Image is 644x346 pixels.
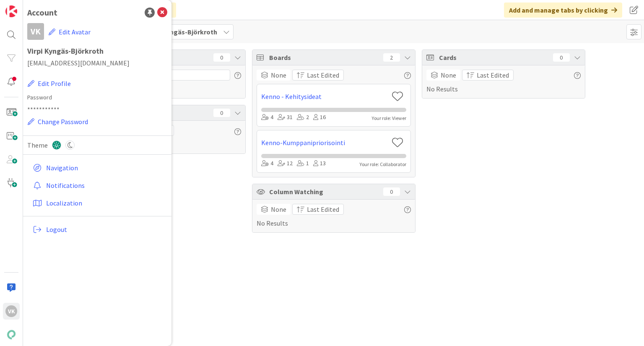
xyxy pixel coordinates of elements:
div: 2 [383,53,400,62]
div: Account [27,6,57,19]
span: Virpi Kyngäs-Björkroth [148,27,217,37]
button: Last Edited [292,70,344,81]
a: Navigation [29,160,167,175]
span: Last Edited [307,204,339,214]
a: Localization [29,195,167,211]
button: Edit Avatar [48,23,91,41]
span: Boards [269,52,379,62]
div: No Results [257,204,411,228]
div: 0 [213,53,230,62]
div: Add and manage tabs by clicking [504,3,622,18]
span: [EMAIL_ADDRESS][DOMAIN_NAME] [27,58,167,68]
div: 12 [278,159,293,168]
div: VK [27,23,44,40]
div: 4 [261,113,273,122]
div: Your role: Collaborator [360,161,406,168]
button: Change Password [27,116,88,127]
span: None [441,70,456,80]
span: Logout [46,224,164,234]
a: Notifications [29,178,167,193]
div: No Results [426,70,581,94]
button: Edit Profile [27,78,71,89]
span: Column Watching [269,187,379,197]
div: 0 [553,53,570,62]
div: 1 [297,159,309,168]
div: 4 [261,159,273,168]
span: Cards [439,52,549,62]
button: Last Edited [292,204,344,215]
span: Theme [27,140,48,150]
span: None [271,204,286,214]
div: 0 [383,187,400,196]
div: 0 [213,109,230,117]
div: VK [5,305,17,317]
a: Kenno - Kehitysideat [261,91,388,101]
div: 16 [313,113,326,122]
span: Last Edited [477,70,509,80]
button: Last Edited [462,70,514,81]
img: avatar [5,329,17,341]
a: Kenno-Kumppanipriorisointi [261,138,388,148]
div: 13 [313,159,326,168]
span: Last Edited [307,70,339,80]
img: Visit kanbanzone.com [5,5,17,17]
div: Your role: Viewer [372,114,406,122]
label: Password [27,93,167,102]
h1: Virpi Kyngäs-Björkroth [27,47,167,55]
div: 31 [278,113,293,122]
span: None [271,70,286,80]
div: 2 [297,113,309,122]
